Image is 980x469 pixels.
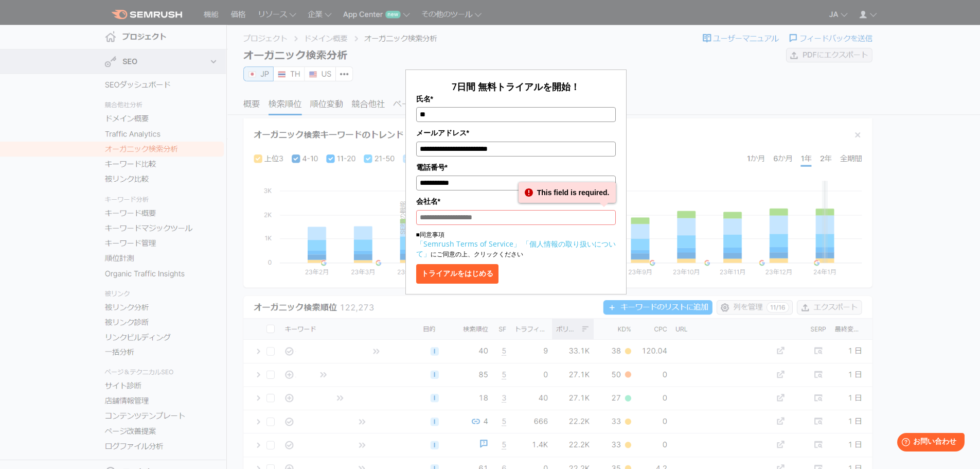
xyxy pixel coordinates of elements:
div: This field is required. [519,182,616,203]
button: トライアルをはじめる [416,264,498,284]
span: 7日間 無料トライアルを開始！ [452,80,580,93]
label: 電話番号* [416,162,616,173]
a: 「個人情報の取り扱いについて」 [416,239,616,258]
a: 「Semrush Terms of Service」 [416,239,521,249]
iframe: Help widget launcher [888,429,969,458]
label: メールアドレス* [416,127,616,138]
p: ■同意事項 にご同意の上、クリックください [416,230,616,259]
